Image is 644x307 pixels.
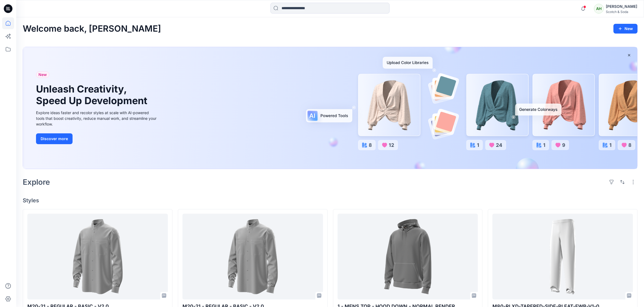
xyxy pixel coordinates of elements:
div: [PERSON_NAME] [606,3,637,10]
h2: Explore [23,178,50,186]
h2: Welcome back, [PERSON_NAME] [23,24,161,34]
div: AH [594,4,604,14]
a: 1 - MENS TOP - HOOD DOWN - NORMAL RENDER [338,214,478,300]
span: New [38,71,47,78]
h1: Unleash Creativity, Speed Up Development [36,83,150,107]
div: Scotch & Soda [606,10,637,14]
button: Discover more [36,133,73,144]
a: M20-21 - REGULAR - BASIC - V2.0 [182,214,323,300]
div: Explore ideas faster and recolor styles at scale with AI-powered tools that boost creativity, red... [36,110,158,127]
button: New [613,24,638,34]
a: M20-21 - REGULAR - BASIC - V2.0 [27,214,168,300]
a: Discover more [36,133,158,144]
a: M80-RLXD-TAPERED-SIDE-PLEAT-EWB-V1-0 [492,214,633,300]
h4: Styles [23,197,638,204]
